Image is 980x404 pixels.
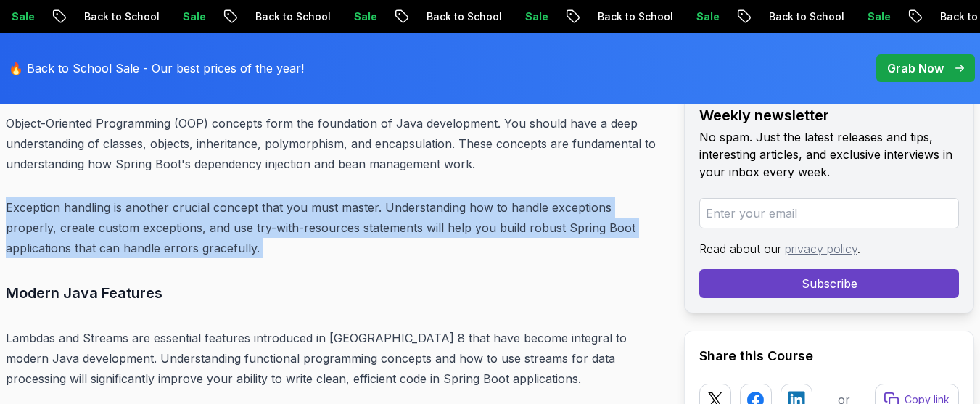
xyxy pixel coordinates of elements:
p: 🔥 Back to School Sale - Our best prices of the year! [9,59,304,77]
p: Sale [886,9,933,24]
p: Sale [202,9,248,24]
p: Lambdas and Streams are essential features introduced in [GEOGRAPHIC_DATA] 8 that have become int... [6,328,661,389]
h2: Weekly newsletter [699,105,959,125]
p: Read about our . [699,240,959,257]
p: No spam. Just the latest releases and tips, interesting articles, and exclusive interviews in you... [699,128,959,181]
h3: Modern Java Features [6,281,661,305]
p: Sale [544,9,590,24]
input: Enter your email [699,198,959,228]
p: Sale [30,9,77,24]
p: Sale [715,9,762,24]
button: Subscribe [699,269,959,298]
p: Back to School [274,9,373,24]
p: Exception handling is another crucial concept that you must master. Understanding how to handle e... [6,197,661,258]
h2: Share this Course [699,346,959,366]
p: Object-Oriented Programming (OOP) concepts form the foundation of Java development. You should ha... [6,113,661,174]
p: Grab Now [887,59,944,77]
a: privacy policy [785,242,857,256]
p: Back to School [445,9,544,24]
p: Back to School [617,9,715,24]
p: Back to School [788,9,886,24]
p: Back to School [103,9,202,24]
p: Sale [373,9,419,24]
